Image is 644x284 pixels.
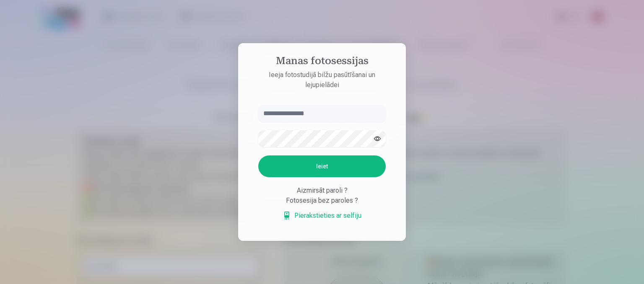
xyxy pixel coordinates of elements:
button: Ieiet [258,155,386,177]
a: Pierakstieties ar selfiju [283,211,361,221]
div: Fotosesija bez paroles ? [258,196,386,206]
p: Ieeja fotostudijā bilžu pasūtīšanai un lejupielādei [250,70,394,90]
div: Aizmirsāt paroli ? [258,186,386,196]
h4: Manas fotosessijas [250,55,394,70]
